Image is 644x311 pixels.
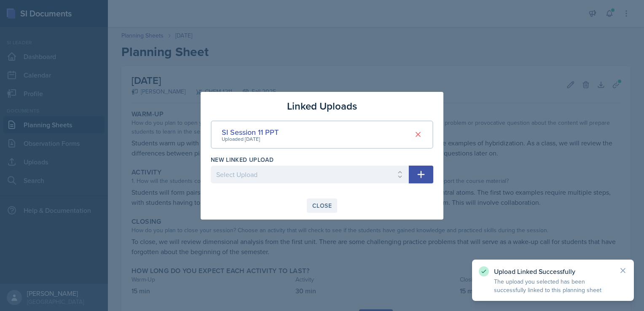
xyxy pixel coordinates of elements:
[211,155,274,164] label: New Linked Upload
[222,126,279,138] div: SI Session 11 PPT
[222,135,279,143] div: Uploaded [DATE]
[494,277,612,294] p: The upload you selected has been successfully linked to this planning sheet
[494,267,612,276] p: Upload Linked Successfully
[307,198,337,213] button: Close
[287,99,357,114] h3: Linked Uploads
[312,202,332,209] div: Close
